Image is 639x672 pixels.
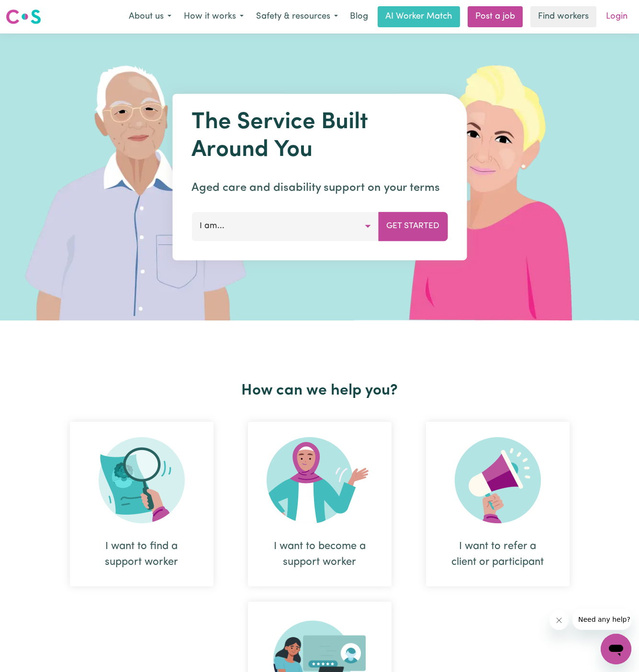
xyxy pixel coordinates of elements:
[123,7,178,27] button: About us
[191,179,448,197] p: Aged care and disability support on your terms
[530,6,596,27] a: Find workers
[250,7,344,27] button: Safety & resources
[99,437,185,523] img: Search
[572,609,631,630] iframe: Message from company
[248,422,392,586] div: I want to become a support worker
[455,437,541,523] img: Refer
[426,422,570,586] div: I want to refer a client or participant
[178,7,250,27] button: How it works
[6,8,41,25] img: Careseekers logo
[191,109,448,164] h1: The Service Built Around You
[70,422,213,586] div: I want to find a support worker
[601,634,631,664] iframe: Button to launch messaging window
[468,6,523,27] a: Post a job
[267,437,373,523] img: Become Worker
[271,539,369,570] div: I want to become a support worker
[6,6,41,28] a: Careseekers logo
[378,212,448,241] button: Get Started
[600,6,633,27] a: Login
[191,212,379,241] button: I am...
[549,611,569,630] iframe: Close message
[93,539,191,570] div: I want to find a support worker
[344,6,374,27] a: Blog
[449,539,547,570] div: I want to refer a client or participant
[378,6,460,27] a: AI Worker Match
[53,382,587,400] h2: How can we help you?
